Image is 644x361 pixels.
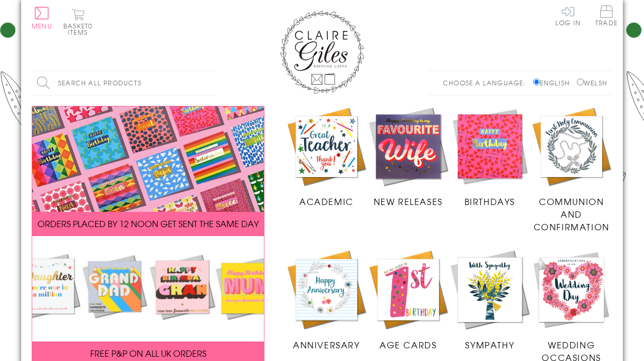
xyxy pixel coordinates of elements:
[380,338,437,351] span: Age Cards
[533,78,575,87] label: English
[367,106,449,208] a: New Releases
[534,195,610,233] span: Communion and Confirmation
[465,338,514,351] span: Sympathy
[32,71,216,95] input: Search all products
[577,79,584,85] input: Welsh
[367,249,449,351] a: Age Cards
[63,8,92,35] button: Basket0 items
[374,195,443,208] span: New Releases
[286,249,367,351] a: Anniversary
[531,106,612,233] a: Communion and Confirmation
[37,217,259,230] span: ORDERS PLACED BY 12 NOON GET SENT THE SAME DAY
[449,106,531,208] a: Birthdays
[32,7,52,29] button: Menu
[443,78,531,87] p: Choose a language:
[68,21,92,37] span: 0 items
[449,249,531,351] a: Sympathy
[293,338,360,351] span: Anniversary
[533,79,540,85] input: English
[299,195,354,208] span: Academic
[286,106,367,208] a: Academic
[577,78,607,87] label: Welsh
[32,21,52,31] span: Menu
[280,11,364,94] img: Claire Giles Greetings Cards
[465,195,515,208] span: Birthdays
[595,5,618,26] span: Trade
[595,5,618,28] a: Trade
[206,71,216,95] input: Search
[90,347,206,359] span: FREE P&P ON ALL UK ORDERS
[555,5,581,26] a: Log In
